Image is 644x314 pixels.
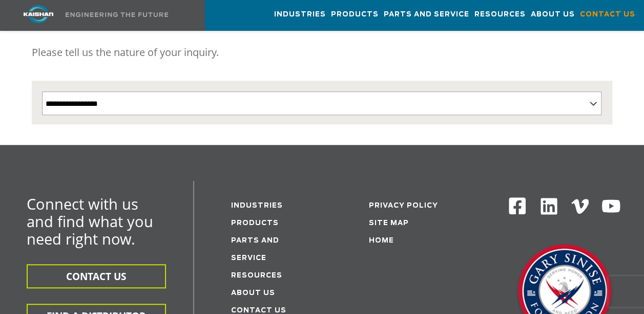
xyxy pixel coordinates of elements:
[231,290,275,297] a: About Us
[384,9,469,21] span: Parts and Service
[474,9,526,21] span: Resources
[331,1,379,28] a: Products
[27,264,166,288] button: CONTACT US
[274,1,326,28] a: Industries
[27,194,153,249] span: Connect with us and find what you need right now.
[531,1,575,28] a: About Us
[474,1,526,28] a: Resources
[384,1,469,28] a: Parts and Service
[66,12,168,17] img: Engineering the future
[369,202,438,209] a: Privacy Policy
[231,202,283,209] a: Industries
[231,272,282,279] a: Resources
[531,9,575,21] span: About Us
[231,220,279,227] a: Products
[369,220,409,227] a: Site Map
[601,196,621,216] img: Youtube
[231,237,279,262] a: Parts and service
[571,199,589,214] img: Vimeo
[580,9,635,21] span: Contact Us
[580,1,635,28] a: Contact Us
[369,237,394,244] a: Home
[32,42,612,63] p: Please tell us the nature of your inquiry.
[274,9,326,21] span: Industries
[331,9,379,21] span: Products
[231,307,286,314] a: Contact Us
[539,196,559,216] img: Linkedin
[508,196,527,215] img: Facebook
